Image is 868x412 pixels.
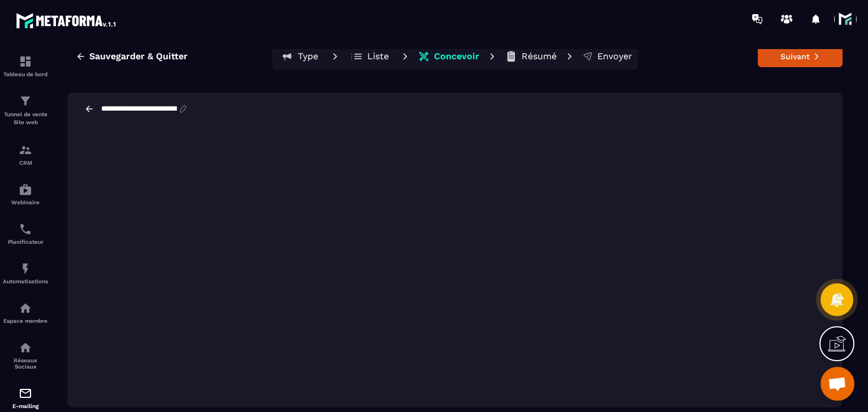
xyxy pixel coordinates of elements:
a: schedulerschedulerPlanificateur [3,214,48,253]
p: Automatisations [3,278,48,284]
img: automations [19,262,32,275]
a: social-networksocial-networkRéseaux Sociaux [3,332,48,378]
p: Liste [367,51,389,62]
p: Espace membre [3,318,48,324]
img: formation [19,143,32,157]
button: Suivant [758,46,843,67]
button: Liste [345,45,396,68]
a: automationsautomationsWebinaire [3,174,48,214]
img: automations [19,301,32,315]
p: E-mailing [3,403,48,409]
button: Envoyer [579,45,636,68]
button: Concevoir [415,45,483,68]
img: formation [19,55,32,68]
a: formationformationTableau de bord [3,46,48,86]
p: Webinaire [3,199,48,205]
div: Ouvrir le chat [821,367,854,401]
p: Type [298,51,318,62]
img: automations [19,183,32,196]
p: Planificateur [3,239,48,245]
p: Concevoir [434,51,479,62]
span: Sauvegarder & Quitter [89,51,188,62]
p: Réseaux Sociaux [3,357,48,370]
img: email [19,387,32,400]
button: Sauvegarder & Quitter [67,46,196,67]
img: logo [16,10,118,30]
p: Tableau de bord [3,71,48,77]
a: formationformationTunnel de vente Site web [3,86,48,135]
a: automationsautomationsAutomatisations [3,253,48,293]
p: CRM [3,160,48,166]
img: social-network [19,341,32,354]
button: Résumé [502,45,560,68]
p: Envoyer [597,51,632,62]
img: scheduler [19,222,32,236]
p: Tunnel de vente Site web [3,111,48,126]
img: formation [19,94,32,108]
a: automationsautomationsEspace membre [3,293,48,332]
p: Résumé [522,51,557,62]
a: formationformationCRM [3,135,48,174]
button: Type [275,45,325,68]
